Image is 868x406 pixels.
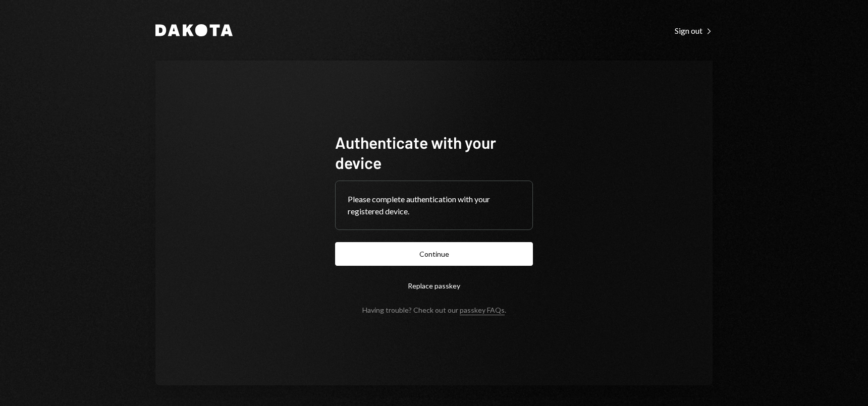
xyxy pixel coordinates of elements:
a: passkey FAQs [460,306,505,315]
div: Having trouble? Check out our . [362,306,506,314]
button: Replace passkey [335,274,533,298]
h1: Authenticate with your device [335,132,533,172]
button: Continue [335,242,533,266]
div: Sign out [675,26,713,36]
a: Sign out [675,25,713,36]
div: Please complete authentication with your registered device. [348,193,520,217]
